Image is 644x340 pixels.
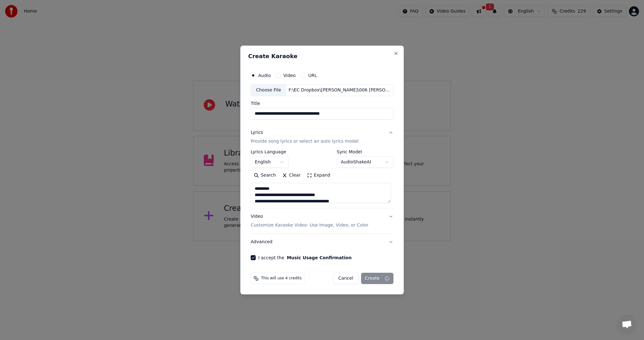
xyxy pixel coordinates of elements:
div: Choose File [251,85,286,96]
button: LyricsProvide song lyrics or select an auto lyrics model [251,124,393,150]
h2: Create Karaoke [248,53,396,59]
div: Video [251,213,368,228]
label: Title [251,101,393,106]
label: URL [308,73,317,78]
button: Search [251,170,279,180]
label: Audio [258,73,271,78]
label: Sync Model [337,150,393,154]
label: Video [283,73,296,78]
button: Clear [279,170,304,180]
button: Cancel [333,273,358,284]
button: I accept the [287,255,352,260]
label: I accept the [258,255,352,260]
p: Provide song lyrics or select an auto lyrics model [251,138,358,145]
span: This will use 4 credits [261,276,302,281]
button: Expand [304,170,333,180]
div: Lyrics [251,129,263,136]
div: F:\EC Dropbox\[PERSON_NAME]\006 [PERSON_NAME]\[DATE]\[DATE] (Remastered 2009)-F-96bpm-440hz.mp3 [286,87,393,93]
p: Customize Karaoke Video: Use Image, Video, or Color [251,222,368,228]
div: LyricsProvide song lyrics or select an auto lyrics model [251,150,393,208]
button: Advanced [251,234,393,250]
button: VideoCustomize Karaoke Video: Use Image, Video, or Color [251,208,393,233]
label: Lyrics Language [251,150,288,154]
